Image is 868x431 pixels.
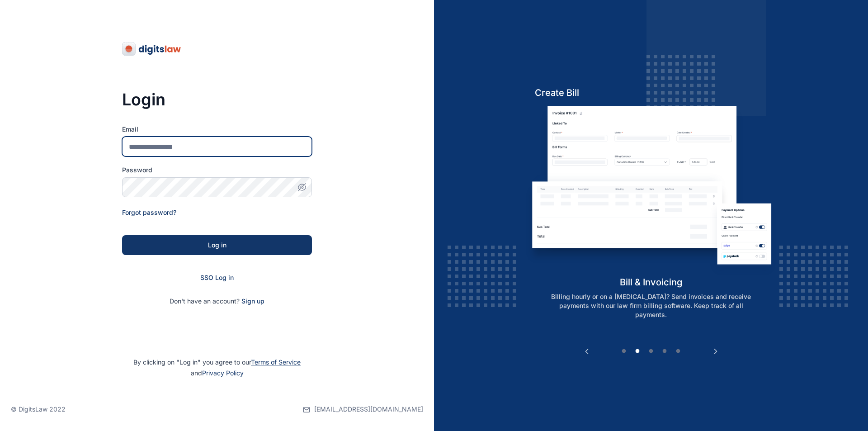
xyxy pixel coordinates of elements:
a: SSO Log in [200,274,234,281]
span: and [191,369,244,377]
span: [EMAIL_ADDRESS][DOMAIN_NAME] [314,405,423,414]
img: digitslaw-logo [122,42,182,56]
label: Password [122,166,312,175]
button: 1 [619,347,628,356]
div: Log in [137,241,297,250]
p: © DigitsLaw 2022 [11,405,66,414]
h5: bill & invoicing [526,276,777,289]
a: [EMAIL_ADDRESS][DOMAIN_NAME] [303,388,423,431]
p: By clicking on "Log in" you agree to our [11,357,423,379]
button: 2 [633,347,642,356]
button: 5 [674,347,683,356]
img: bill-and-invoicin [526,106,777,275]
p: Don't have an account? [122,297,312,306]
a: Privacy Policy [202,369,244,377]
button: 4 [660,347,669,356]
h5: Create Bill [526,86,777,99]
button: 3 [646,347,656,356]
button: Log in [122,235,312,255]
button: Previous [582,347,591,356]
a: Forgot password? [122,208,176,216]
button: Next [711,347,720,356]
span: Sign up [241,297,264,306]
a: Terms of Service [251,358,301,366]
p: Billing hourly or on a [MEDICAL_DATA]? Send invoices and receive payments with our law firm billi... [535,292,767,319]
a: Sign up [241,297,264,305]
label: Email [122,125,312,134]
h3: Login [122,90,312,109]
